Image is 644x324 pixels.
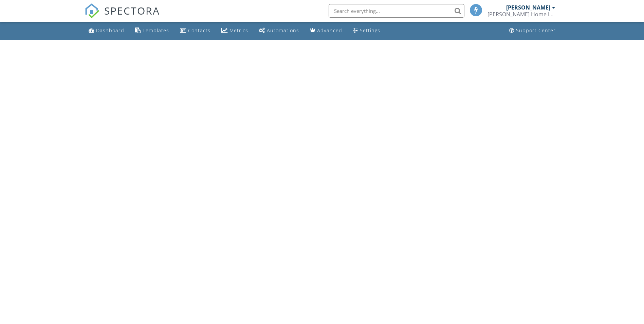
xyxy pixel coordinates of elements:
[267,27,299,34] div: Automations
[229,27,248,34] div: Metrics
[86,24,127,37] a: Dashboard
[104,3,160,18] span: SPECTORA
[256,24,302,37] a: Automations (Basic)
[317,27,342,34] div: Advanced
[85,9,160,23] a: SPECTORA
[219,24,251,37] a: Metrics
[188,27,210,34] div: Contacts
[360,27,380,34] div: Settings
[506,4,550,11] div: [PERSON_NAME]
[329,4,464,18] input: Search everything...
[350,24,383,37] a: Settings
[85,3,99,18] img: The Best Home Inspection Software - Spectora
[96,27,124,34] div: Dashboard
[307,24,345,37] a: Advanced
[516,27,556,34] div: Support Center
[177,24,213,37] a: Contacts
[143,27,169,34] div: Templates
[487,11,555,18] div: Brosnan Home Inspections LLC
[132,24,172,37] a: Templates
[507,24,558,37] a: Support Center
